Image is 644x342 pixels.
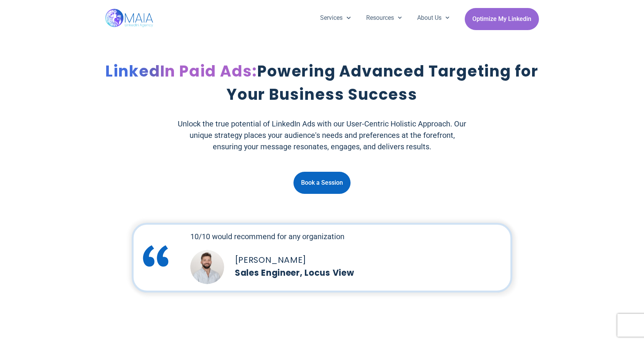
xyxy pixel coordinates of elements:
[137,238,174,274] img: blue-quotes
[190,231,527,242] h2: 10/10 would recommend for any organization
[235,254,527,267] h5: [PERSON_NAME]
[301,176,343,190] span: Book a Session
[410,8,457,28] a: About Us
[235,267,527,280] p: Sales Engineer, Locus View​
[312,8,457,28] nav: Menu
[472,12,531,26] span: Optimize My Linkedin
[190,250,225,284] img: Picture of Anshel Axelbaum
[175,118,469,152] p: Unlock the true potential of LinkedIn Ads with our User-Centric Holistic Approach. Our unique str...
[293,172,351,194] a: Book a Session
[465,8,539,30] a: Optimize My Linkedin
[105,61,257,82] span: LinkedIn Paid Ads:
[312,8,358,28] a: Services
[359,8,410,28] a: Resources
[105,60,539,106] h1: Powering Advanced Targeting for Your Business Success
